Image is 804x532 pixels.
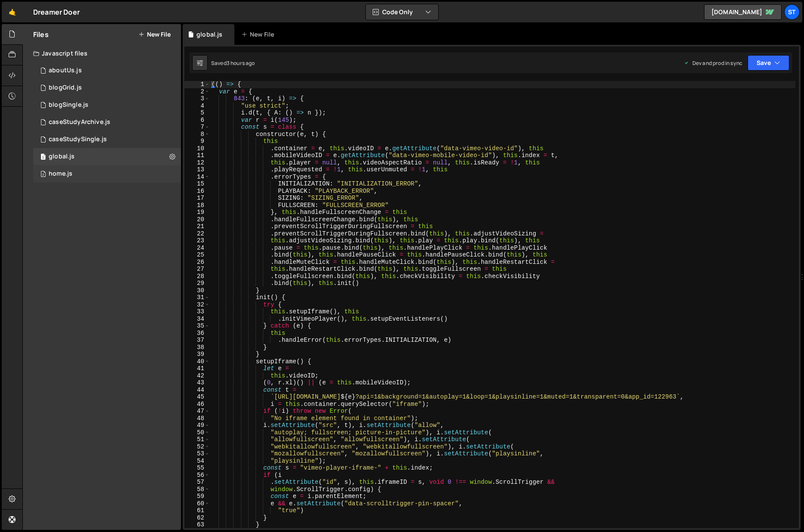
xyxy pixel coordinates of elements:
[184,280,210,287] div: 29
[184,472,210,479] div: 56
[184,379,210,387] div: 43
[184,493,210,500] div: 59
[184,351,210,358] div: 39
[184,464,210,472] div: 55
[184,209,210,216] div: 19
[227,59,255,67] div: 3 hours ago
[184,95,210,102] div: 3
[33,131,181,148] div: 14607/41637.js
[184,251,210,259] div: 25
[184,294,210,301] div: 31
[184,138,210,145] div: 9
[184,117,210,124] div: 6
[33,114,181,131] div: 14607/41446.js
[184,486,210,493] div: 58
[184,387,210,394] div: 44
[704,4,782,20] a: [DOMAIN_NAME]
[184,479,210,486] div: 57
[184,322,210,330] div: 35
[184,514,210,522] div: 62
[184,266,210,273] div: 27
[184,102,210,110] div: 4
[184,337,210,344] div: 37
[241,30,277,39] div: New File
[184,223,210,230] div: 21
[184,145,210,152] div: 10
[184,131,210,138] div: 8
[184,159,210,167] div: 12
[184,237,210,244] div: 23
[184,429,210,436] div: 50
[184,287,210,294] div: 30
[184,124,210,131] div: 7
[33,30,49,39] h2: Files
[184,436,210,443] div: 51
[41,154,46,161] span: 1
[184,415,210,422] div: 48
[184,259,210,266] div: 26
[196,30,222,39] div: global.js
[184,358,210,365] div: 40
[184,422,210,429] div: 49
[2,2,23,22] a: 🤙
[184,458,210,465] div: 54
[184,244,210,252] div: 24
[184,450,210,458] div: 53
[184,301,210,309] div: 32
[748,55,789,71] button: Save
[184,273,210,280] div: 28
[184,443,210,451] div: 52
[184,180,210,188] div: 15
[33,165,181,182] div: 14607/37969.js
[49,153,75,161] div: global.js
[33,148,181,165] div: 14607/37968.js
[49,170,72,178] div: home.js
[184,195,210,202] div: 17
[184,408,210,415] div: 47
[211,59,255,67] div: Saved
[33,96,181,114] div: 14607/41089.js
[184,393,210,401] div: 45
[184,521,210,529] div: 63
[184,365,210,372] div: 41
[33,62,181,79] div: 14607/42624.js
[184,507,210,514] div: 61
[784,4,800,20] a: ST
[184,308,210,315] div: 33
[33,7,80,17] div: Dreamer Doer
[138,31,171,38] button: New File
[184,500,210,507] div: 60
[184,81,210,88] div: 1
[184,188,210,195] div: 16
[23,45,181,62] div: Javascript files
[184,315,210,323] div: 34
[33,79,181,96] div: 14607/41073.js
[184,230,210,238] div: 22
[49,118,110,126] div: caseStudyArchive.js
[184,344,210,351] div: 38
[49,84,82,92] div: blogGrid.js
[184,330,210,337] div: 36
[49,101,88,109] div: blogSingle.js
[184,401,210,408] div: 46
[684,59,742,67] div: Dev and prod in sync
[184,166,210,173] div: 13
[366,4,438,20] button: Code Only
[49,136,107,143] div: caseStudySingle.js
[41,171,46,178] span: 2
[184,109,210,117] div: 5
[49,67,82,74] div: aboutUs.js
[184,202,210,209] div: 18
[184,216,210,223] div: 20
[184,152,210,159] div: 11
[184,173,210,181] div: 14
[184,372,210,380] div: 42
[184,88,210,96] div: 2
